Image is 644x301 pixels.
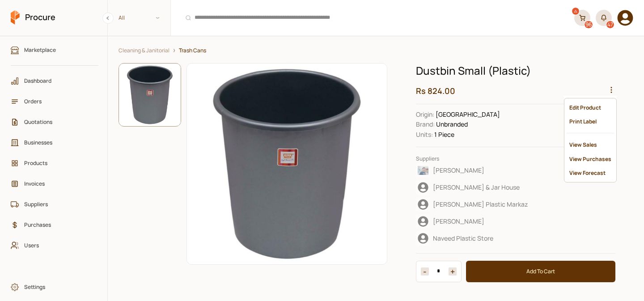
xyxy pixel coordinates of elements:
span: Dashboard [24,76,91,85]
div: Walayat Plastic Markaz [416,197,613,212]
span: Settings [24,283,91,291]
span: [PERSON_NAME] Plastic Markaz [433,200,528,209]
span: All [108,10,170,25]
a: Suppliers [6,196,103,213]
button: [PERSON_NAME] Plastic Markaz [416,197,615,212]
a: Procure [11,10,55,25]
a: Trash Cans [179,47,206,54]
a: Settings [6,279,103,296]
a: Cleaning & Janitorial [119,47,169,54]
span: [PERSON_NAME] [433,217,484,226]
button: [PERSON_NAME] & Jar House [416,180,615,195]
a: Dashboard [6,72,103,89]
dt: Unit of Measure [416,130,433,140]
p: Suppliers [416,154,615,163]
span: Procure [25,12,55,23]
a: Quotations [6,114,103,131]
div: View Forecast [567,166,614,180]
button: [PERSON_NAME] [416,214,615,229]
span: Purchases [24,220,91,229]
a: Users [6,237,103,254]
dd: [GEOGRAPHIC_DATA] [416,110,615,119]
span: Orders [24,97,91,106]
button: Increase item quantity [421,267,429,276]
span: All [119,13,125,22]
span: Businesses [24,138,91,147]
dt: Origin : [416,110,434,119]
a: 96 [574,10,590,26]
span: Naveed Plastic Store [433,234,493,243]
div: View Sales [567,138,614,152]
button: [PERSON_NAME] [416,163,615,178]
span: Users [24,241,91,250]
span: [PERSON_NAME] & Jar House [433,183,520,192]
button: Add To Cart [466,261,615,282]
div: Kashif Ali Khan [416,163,613,178]
button: 47 [596,10,612,26]
div: Javed Bhai [416,214,613,229]
a: Invoices [6,175,103,192]
div: Print Label [567,114,614,128]
input: 1 Items [429,267,449,276]
span: Marketplace [24,46,91,54]
span: Quotations [24,118,91,126]
div: 47 [606,21,614,28]
a: Businesses [6,134,103,151]
span: [PERSON_NAME] [433,166,484,175]
input: Products, Businesses, Users, Suppliers, Orders, and Purchases [176,7,569,29]
button: Naveed Plastic Store [416,231,615,246]
h2: Rs 824.00 [416,85,615,97]
div: View Purchases [567,152,614,166]
button: Decrease item quantity [449,267,457,276]
h1: Dustbin Small (Plastic) [416,63,615,78]
span: Suppliers [24,200,91,208]
dd: 1 Piece [416,130,615,140]
span: Products [24,159,91,167]
dd: Unbranded [416,119,615,129]
div: Naveed Plastic Store [416,231,613,246]
a: Marketplace [6,42,103,59]
div: 96 [585,21,593,28]
div: Farooq Crockery & Jar House [416,180,613,195]
a: Orders [6,93,103,110]
div: Edit Product [567,101,614,114]
span: Invoices [24,179,91,188]
dt: Brand : [416,119,435,129]
a: Purchases [6,216,103,233]
a: Products [6,155,103,172]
